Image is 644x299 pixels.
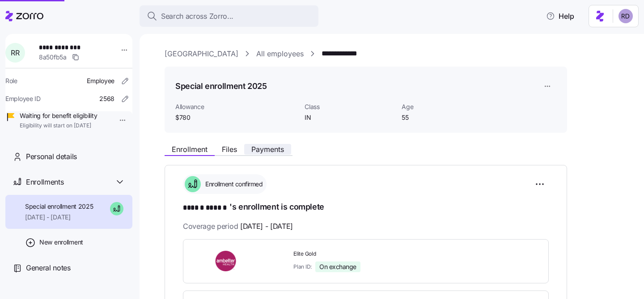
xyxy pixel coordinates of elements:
button: Search across Zorro... [140,5,318,27]
span: Eligibility will start on [DATE] [20,122,97,130]
span: R R [11,49,19,56]
span: [DATE] - [DATE] [25,213,93,222]
span: Employee ID [5,94,41,103]
span: Elite Gold [293,250,450,258]
span: 8a50fb5a [39,53,67,62]
img: 6d862e07fa9c5eedf81a4422c42283ac [619,9,633,23]
button: Help [539,7,581,25]
a: All employees [256,48,304,59]
img: Ambetter [194,251,258,271]
span: [DATE] - [DATE] [240,221,293,232]
span: Files [222,146,237,153]
h1: Special enrollment 2025 [175,80,267,92]
span: Enrollments [26,177,64,188]
span: Payments [251,146,284,153]
span: Enrollment [172,146,208,153]
span: 2568 [99,94,114,103]
span: Role [5,76,17,85]
span: Enrollment confirmed [203,180,263,189]
span: Plan ID: [293,263,312,270]
span: IN [305,113,394,122]
a: [GEOGRAPHIC_DATA] [165,48,238,59]
span: Personal details [26,151,77,162]
span: General notes [26,262,71,274]
span: Coverage period [183,221,293,232]
span: Class [305,102,394,111]
span: On exchange [319,263,356,271]
span: Allowance [175,102,297,111]
span: Waiting for benefit eligibility [20,111,97,120]
span: $780 [175,113,297,122]
span: 55 [402,113,491,122]
span: Search across Zorro... [161,11,233,22]
span: New enrollment [39,238,83,247]
span: Employee [87,76,114,85]
span: Special enrollment 2025 [25,202,93,211]
span: Help [546,11,574,21]
span: Age [402,102,491,111]
h1: 's enrollment is complete [183,201,549,214]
